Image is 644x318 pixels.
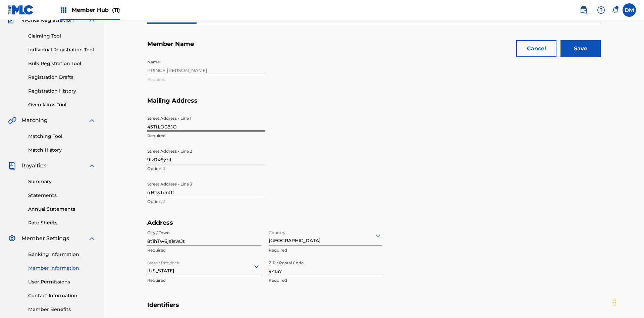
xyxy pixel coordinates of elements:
img: expand [88,116,96,124]
h5: Mailing Address [147,97,601,113]
img: Royalties [8,162,16,170]
button: Cancel [516,40,556,57]
img: expand [88,162,96,170]
a: Statements [28,192,96,199]
p: Required [147,133,265,139]
img: Top Rightsholders [60,6,68,14]
label: State / Province [147,256,179,266]
a: Registration Drafts [28,74,96,81]
img: search [580,6,588,14]
a: Matching Tool [28,133,96,140]
a: Overclaims Tool [28,101,96,108]
p: Required [269,277,382,283]
img: expand [88,16,96,24]
a: User Permissions [28,278,96,285]
div: Notifications [612,7,619,13]
a: Annual Statements [28,206,96,213]
a: Rate Sheets [28,219,96,226]
a: Banking Information [28,251,96,258]
img: help [597,6,605,14]
p: Optional [147,199,265,205]
p: Required [147,247,261,253]
div: Drag [612,293,616,313]
a: Match History [28,147,96,154]
h5: Identifiers [147,301,601,317]
a: Bulk Registration Tool [28,60,96,67]
img: Matching [8,116,16,124]
img: expand [88,234,96,243]
span: Member Settings [21,234,69,243]
a: Member Benefits [28,306,96,313]
a: Claiming Tool [28,33,96,40]
label: Country [269,226,285,236]
input: Save [560,40,601,57]
img: Member Settings [8,234,16,243]
iframe: Chat Widget [610,286,644,318]
p: Required [269,247,382,253]
div: [US_STATE] [147,258,261,274]
div: Help [594,3,608,17]
a: Individual Registration Tool [28,46,96,53]
a: Summary [28,178,96,185]
span: Royalties [21,162,46,170]
span: (11) [112,7,120,13]
h5: Address [147,219,391,227]
span: Works Registration [21,16,74,24]
a: Public Search [577,3,590,17]
p: Required [147,277,261,283]
span: Matching [21,116,48,124]
div: [GEOGRAPHIC_DATA] [269,228,382,244]
a: Contact Information [28,292,96,299]
h5: Member Name [147,40,601,56]
p: Optional [147,166,265,172]
a: Member Information [28,265,96,272]
img: MLC Logo [8,5,34,15]
span: Member Hub [72,6,120,14]
div: User Menu [623,3,636,17]
img: Works Registration [8,16,17,24]
a: Registration History [28,88,96,95]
